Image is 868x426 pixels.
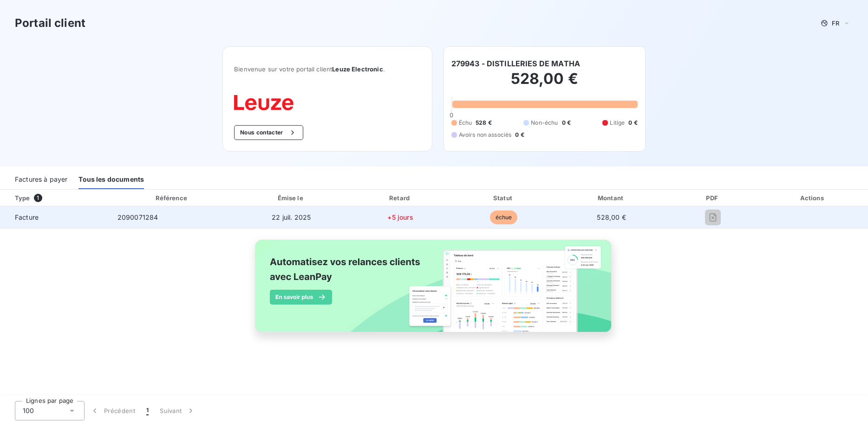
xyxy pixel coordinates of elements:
h3: Portail client [15,15,85,32]
span: 0 [450,111,453,119]
img: Company logo [234,95,294,110]
span: Litige [610,119,625,127]
span: Bienvenue sur votre portail client . [234,65,420,73]
span: 100 [23,406,34,415]
div: Factures à payer [15,170,67,189]
div: Statut [455,193,553,203]
span: 1 [146,406,149,415]
div: Actions [759,193,866,203]
span: Leuze Electronic [332,65,383,73]
img: banner [247,234,622,348]
span: Non-échu [531,119,558,127]
div: Référence [156,194,187,202]
h6: 279943 - DISTILLERIES DE MATHA [451,58,581,69]
h2: 528,00 € [451,70,638,97]
span: 0 € [628,119,637,127]
div: Type [9,193,108,203]
button: Précédent [85,401,141,420]
span: 0 € [515,131,524,139]
div: PDF [670,193,756,203]
span: 22 juil. 2025 [272,213,311,221]
span: 0 € [562,119,571,127]
div: Émise le [236,193,346,203]
div: Montant [556,193,666,203]
button: Nous contacter [234,125,303,140]
button: Suivant [154,401,201,420]
span: FR [832,19,839,27]
div: Retard [350,193,451,203]
span: 2090071284 [117,213,158,221]
span: Facture [7,213,103,222]
button: 1 [141,401,154,420]
span: 1 [34,194,42,202]
span: 528 € [476,119,492,127]
span: +5 jours [387,213,413,221]
span: Échu [459,119,472,127]
span: échue [490,210,518,224]
div: Tous les documents [78,170,144,189]
span: Avoirs non associés [459,131,512,139]
span: 528,00 € [597,213,626,221]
